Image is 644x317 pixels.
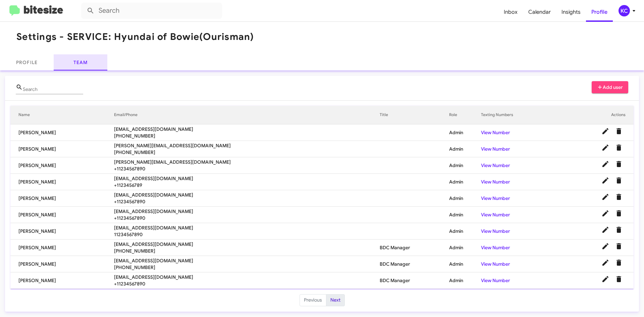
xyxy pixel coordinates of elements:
a: Insights [556,2,586,22]
span: [EMAIL_ADDRESS][DOMAIN_NAME] [114,208,379,215]
span: [PHONE_NUMBER] [114,133,379,139]
td: [PERSON_NAME] [10,157,114,174]
button: Delete User [612,157,626,171]
span: [EMAIL_ADDRESS][DOMAIN_NAME] [114,224,379,231]
td: [PERSON_NAME] [10,141,114,157]
td: [PERSON_NAME] [10,240,114,256]
a: View Number [481,129,510,136]
span: +1123456789 [114,182,379,189]
span: +11234567890 [114,165,379,172]
span: [EMAIL_ADDRESS][DOMAIN_NAME] [114,257,379,264]
span: [EMAIL_ADDRESS][DOMAIN_NAME] [114,274,379,280]
span: [PERSON_NAME][EMAIL_ADDRESS][DOMAIN_NAME] [114,159,379,165]
td: [PERSON_NAME] [10,124,114,141]
span: [PHONE_NUMBER] [114,264,379,271]
button: Delete User [612,256,626,269]
span: (Ourisman) [199,31,254,43]
td: [PERSON_NAME] [10,174,114,190]
span: [PHONE_NUMBER] [114,248,379,254]
button: Delete User [612,124,626,138]
a: Profile [586,2,613,22]
input: Name or Email [23,87,83,92]
button: Delete User [612,174,626,187]
span: 11234567890 [114,231,379,238]
span: +11234567890 [114,215,379,221]
a: View Number [481,261,510,267]
a: View Number [481,195,510,201]
button: Delete User [612,190,626,204]
td: [PERSON_NAME] [10,190,114,207]
td: [PERSON_NAME] [10,223,114,240]
td: Admin [449,190,481,207]
span: +11234567890 [114,280,379,287]
th: Texting Numbers [481,106,554,124]
span: [EMAIL_ADDRESS][DOMAIN_NAME] [114,241,379,248]
a: View Number [481,245,510,251]
th: Name [10,106,114,124]
td: Admin [449,141,481,157]
td: BDC Manager [380,272,449,289]
th: Email/Phone [114,106,379,124]
td: BDC Manager [380,240,449,256]
td: Admin [449,174,481,190]
td: Admin [449,157,481,174]
a: Calendar [523,2,556,22]
button: Delete User [612,272,626,286]
button: Delete User [612,141,626,154]
td: BDC Manager [380,256,449,272]
td: [PERSON_NAME] [10,256,114,272]
span: [EMAIL_ADDRESS][DOMAIN_NAME] [114,126,379,133]
td: [PERSON_NAME] [10,272,114,289]
a: View Number [481,228,510,234]
a: View Number [481,179,510,185]
td: Admin [449,256,481,272]
button: Next [326,294,345,306]
span: [EMAIL_ADDRESS][DOMAIN_NAME] [114,192,379,198]
span: [PERSON_NAME][EMAIL_ADDRESS][DOMAIN_NAME] [114,142,379,149]
th: Actions [554,106,634,124]
td: Admin [449,207,481,223]
a: View Number [481,146,510,152]
td: Admin [449,240,481,256]
td: Admin [449,223,481,240]
a: View Number [481,162,510,168]
div: KC [619,5,630,16]
h1: Settings - SERVICE: Hyundai of Bowie [16,32,254,42]
th: Role [449,106,481,124]
span: [PHONE_NUMBER] [114,149,379,156]
span: +11234567890 [114,198,379,205]
td: Admin [449,124,481,141]
a: View Number [481,212,510,218]
td: [PERSON_NAME] [10,207,114,223]
th: Title [380,106,449,124]
button: Add user [592,81,629,93]
a: View Number [481,277,510,283]
a: Team [54,54,107,70]
td: Admin [449,272,481,289]
input: Search [81,3,222,19]
button: Delete User [612,223,626,236]
button: Delete User [612,240,626,253]
span: Add user [597,81,623,93]
button: KC [613,5,637,16]
a: Inbox [498,2,523,22]
button: Delete User [612,207,626,220]
span: [EMAIL_ADDRESS][DOMAIN_NAME] [114,175,379,182]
